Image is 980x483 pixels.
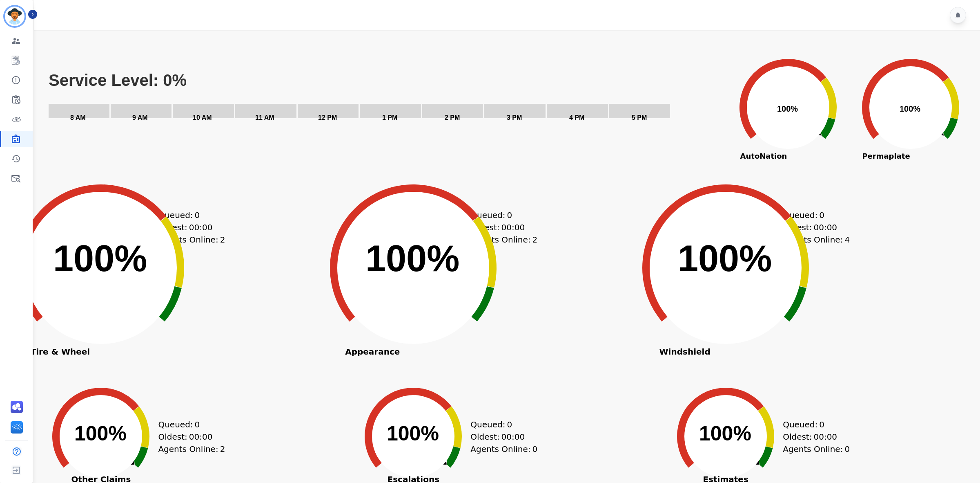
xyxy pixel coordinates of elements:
text: 100% [900,104,920,113]
img: Bordered avatar [5,7,24,26]
text: 100% [53,238,147,279]
text: 11 AM [255,114,274,121]
span: 0 [507,418,512,431]
text: 100% [678,238,772,279]
span: Windshield [624,348,746,356]
span: 2 [220,234,225,246]
span: 0 [532,443,538,455]
text: 8 AM [70,114,86,121]
text: 12 PM [318,114,337,121]
div: Agents Online: [470,443,540,455]
text: 3 PM [507,114,522,121]
span: 0 [844,443,850,455]
span: 0 [819,418,824,431]
div: Agents Online: [783,443,852,455]
text: 100% [699,422,751,445]
text: 2 PM [445,114,460,121]
span: Appearance [311,348,434,356]
text: 100% [777,104,798,113]
text: 9 AM [132,114,148,121]
span: Permaplate [849,151,923,162]
svg: Service Level: 0% [48,71,722,132]
text: 1 PM [382,114,397,121]
text: 5 PM [632,114,647,121]
text: 4 PM [569,114,584,121]
text: 100% [387,422,439,445]
div: Oldest: [783,431,844,443]
div: Oldest: [158,431,219,443]
span: 0 [195,418,200,431]
span: 4 [844,234,850,246]
span: 2 [532,234,538,246]
text: 100% [74,422,127,445]
div: Queued: [158,418,219,431]
span: AutoNation [727,151,800,162]
span: 2 [220,443,225,455]
span: 00:00 [813,431,837,443]
div: Queued: [783,418,844,431]
text: 10 AM [193,114,212,121]
div: Agents Online: [158,443,227,455]
text: 100% [365,238,459,279]
div: Oldest: [470,431,532,443]
span: 00:00 [189,431,213,443]
span: 00:00 [501,431,525,443]
div: Queued: [470,418,532,431]
text: Service Level: 0% [49,71,187,89]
